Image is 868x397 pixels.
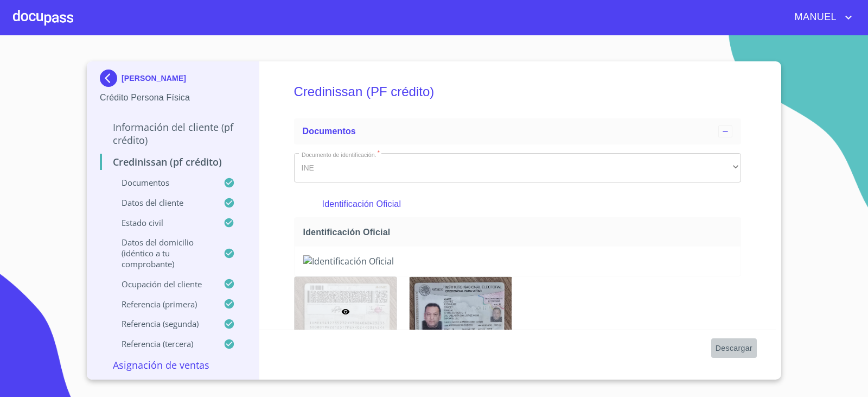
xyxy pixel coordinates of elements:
[100,318,224,329] p: Referencia (segunda)
[294,70,742,114] h5: Credinissan (PF crédito)
[322,198,713,211] p: Identificación Oficial
[787,9,855,26] button: account of current user
[716,342,752,355] span: Descargar
[100,155,246,168] p: Credinissan (PF crédito)
[294,118,742,144] div: Documentos
[100,338,224,349] p: Referencia (tercera)
[100,299,224,310] p: Referencia (primera)
[410,277,512,346] img: Identificación Oficial
[303,127,356,136] span: Documentos
[294,153,742,182] div: INE
[303,255,732,267] img: Identificación Oficial
[122,74,186,83] p: [PERSON_NAME]
[711,338,757,358] button: Descargar
[100,237,224,269] p: Datos del domicilio (idéntico a tu comprobante)
[100,177,224,188] p: Documentos
[100,70,246,91] div: [PERSON_NAME]
[100,217,224,228] p: Estado civil
[100,70,122,87] img: Docupass spot blue
[100,91,246,104] p: Crédito Persona Física
[303,226,737,238] span: Identificación Oficial
[100,279,224,289] p: Ocupación del Cliente
[787,9,842,26] span: MANUEL
[100,197,224,208] p: Datos del cliente
[100,358,246,371] p: Asignación de Ventas
[100,121,246,147] p: Información del cliente (PF crédito)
